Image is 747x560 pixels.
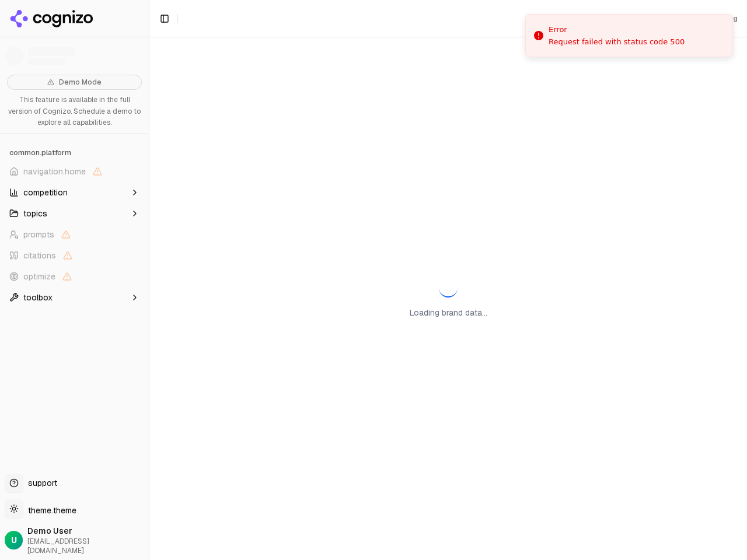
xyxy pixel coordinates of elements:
[27,525,144,537] span: Demo User
[23,187,68,198] span: competition
[23,229,54,240] span: prompts
[27,537,144,555] span: [EMAIL_ADDRESS][DOMAIN_NAME]
[23,166,86,177] span: navigation.home
[23,477,57,489] span: support
[5,183,144,202] button: competition
[59,78,102,87] span: Demo Mode
[549,37,685,47] div: Request failed with status code 500
[410,307,487,318] p: Loading brand data...
[23,250,56,261] span: citations
[5,143,144,162] div: common.platform
[5,204,144,223] button: topics
[7,94,142,129] p: This feature is available in the full version of Cognizo. Schedule a demo to explore all capabili...
[23,292,53,303] span: toolbox
[23,271,55,282] span: optimize
[23,505,76,516] span: theme.theme
[11,534,17,546] span: U
[5,288,144,307] button: toolbox
[23,208,47,219] span: topics
[549,24,685,36] div: Error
